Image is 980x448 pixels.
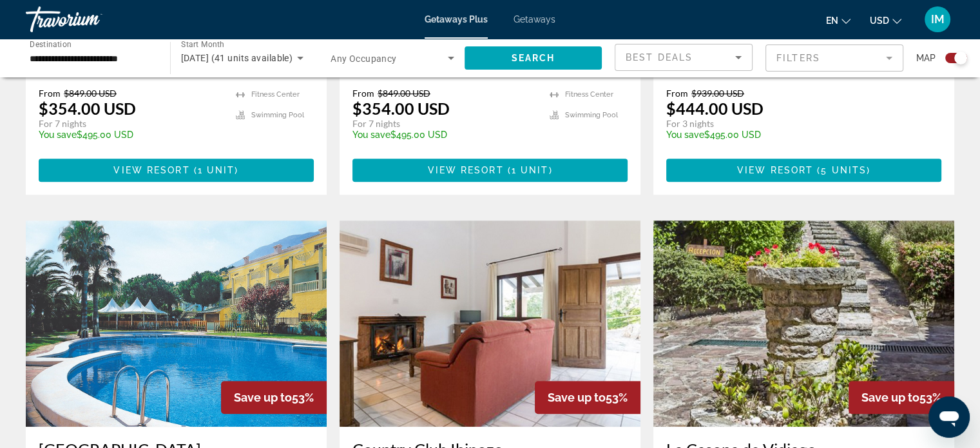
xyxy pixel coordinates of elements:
span: Fitness Center [251,90,300,99]
span: [DATE] (41 units available) [181,53,293,63]
p: $495.00 USD [39,130,223,140]
span: Start Month [181,40,224,49]
a: Getaways [514,14,555,24]
button: Change currency [870,11,901,30]
span: You save [352,130,390,140]
span: $849.00 USD [64,88,117,99]
p: $444.00 USD [666,99,764,118]
span: Save up to [861,391,919,404]
div: 53% [535,381,640,414]
p: $495.00 USD [666,130,928,140]
span: View Resort [113,165,189,175]
button: Change language [826,11,850,30]
span: Search [511,53,555,63]
p: $495.00 USD [352,130,537,140]
span: View Resort [737,165,813,175]
span: ( ) [504,165,553,175]
span: Save up to [548,391,606,404]
iframe: Button to launch messaging window [928,396,970,438]
span: Swimming Pool [565,111,618,119]
span: Best Deals [626,52,693,63]
img: D792I01X.jpg [340,220,640,427]
button: User Menu [921,6,954,33]
span: From [39,88,61,99]
span: Save up to [234,391,292,404]
a: Getaways Plus [425,14,488,24]
span: ( ) [813,165,870,175]
button: Search [465,46,602,70]
p: $354.00 USD [352,99,450,118]
span: Swimming Pool [251,111,304,119]
button: Filter [765,44,903,72]
span: Destination [30,39,72,48]
button: View Resort(5 units) [666,159,941,182]
p: For 7 nights [352,118,537,130]
button: View Resort(1 unit) [39,159,314,182]
span: 1 unit [198,165,235,175]
span: USD [870,15,889,26]
span: $849.00 USD [378,88,430,99]
span: From [666,88,688,99]
span: ( ) [190,165,239,175]
p: For 3 nights [666,118,928,130]
img: 2536O01L.jpg [653,220,954,427]
mat-select: Sort by [626,50,742,65]
span: Map [916,49,936,67]
button: View Resort(1 unit) [352,159,628,182]
span: From [352,88,374,99]
span: Fitness Center [565,90,613,99]
span: IM [931,13,945,26]
p: $354.00 USD [39,99,136,118]
span: 1 unit [512,165,549,175]
div: 53% [849,381,954,414]
img: 3053E01X.jpg [26,220,327,427]
span: View Resort [427,165,503,175]
span: $939.00 USD [691,88,744,99]
div: 53% [221,381,327,414]
span: You save [666,130,704,140]
span: You save [39,130,77,140]
span: Any Occupancy [331,54,397,64]
span: 5 units [821,165,867,175]
a: Travorium [26,3,155,36]
span: en [826,15,838,26]
p: For 7 nights [39,118,223,130]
